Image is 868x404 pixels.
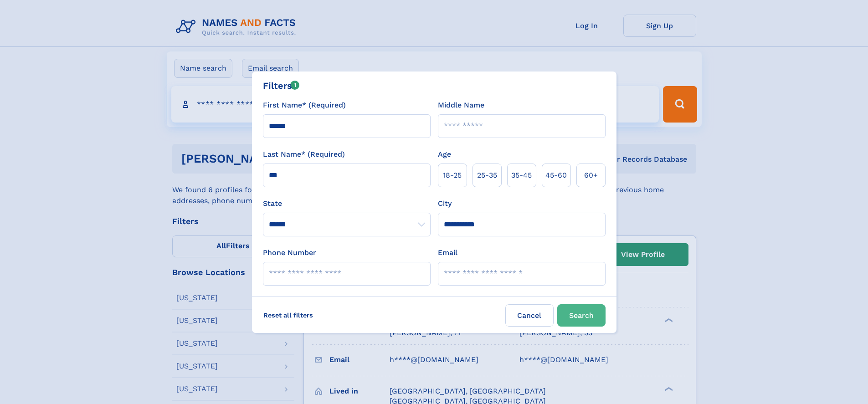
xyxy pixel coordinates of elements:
label: State [263,198,431,209]
label: City [438,198,452,209]
span: 18‑25 [443,170,462,181]
label: Phone Number [263,247,316,258]
span: 60+ [584,170,598,181]
label: Email [438,247,457,258]
label: Reset all filters [257,304,319,326]
label: Age [438,149,451,160]
label: Middle Name [438,100,484,111]
button: Search [557,304,606,327]
span: 45‑60 [545,170,567,181]
label: Cancel [505,304,554,327]
div: Filters [263,79,300,92]
span: 25‑35 [477,170,497,181]
span: 35‑45 [511,170,532,181]
label: First Name* (Required) [263,100,346,111]
label: Last Name* (Required) [263,149,345,160]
